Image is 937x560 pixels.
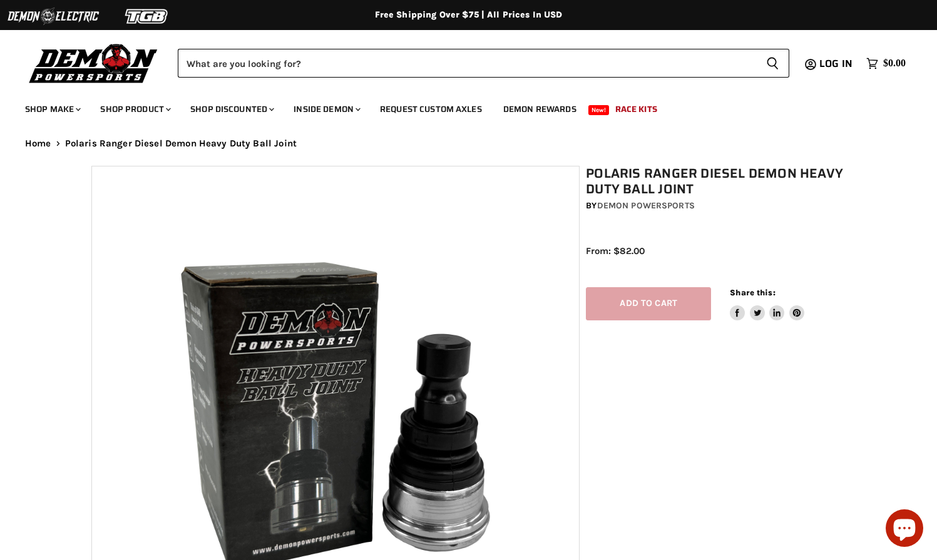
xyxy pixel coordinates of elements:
[586,166,852,197] h1: Polaris Ranger Diesel Demon Heavy Duty Ball Joint
[65,138,297,149] span: Polaris Ranger Diesel Demon Heavy Duty Ball Joint
[284,96,368,122] a: Inside Demon
[756,49,789,78] button: Search
[883,58,906,69] span: $0.00
[597,200,695,211] a: Demon Powersports
[882,509,927,550] inbox-online-store-chat: Shopify online store chat
[25,41,162,85] img: Demon Powersports
[25,138,51,149] a: Home
[860,54,912,73] a: $0.00
[181,96,282,122] a: Shop Discounted
[730,287,804,320] aside: Share this:
[494,96,586,122] a: Demon Rewards
[178,49,789,78] form: Product
[586,245,645,257] span: From: $82.00
[91,96,178,122] a: Shop Product
[819,56,853,71] span: Log in
[730,288,775,297] span: Share this:
[606,96,667,122] a: Race Kits
[178,49,756,78] input: Search
[6,4,100,28] img: Demon Electric Logo 2
[100,4,194,28] img: TGB Logo 2
[371,96,491,122] a: Request Custom Axles
[16,96,88,122] a: Shop Make
[16,91,903,122] ul: Main menu
[814,58,860,69] a: Log in
[586,199,852,213] div: by
[588,105,610,115] span: New!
